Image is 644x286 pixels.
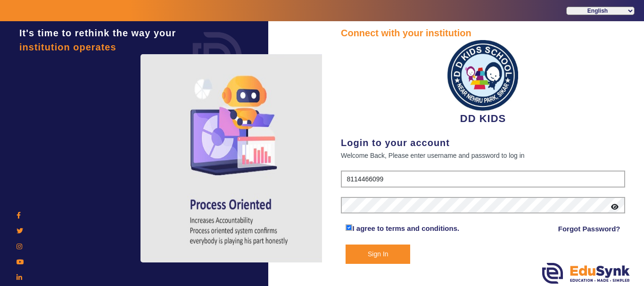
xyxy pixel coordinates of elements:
input: User Name [341,171,625,188]
img: be2ea2d6-d9c6-49ef-b70f-223e3d52583c [447,40,518,111]
div: DD KIDS [341,40,625,126]
img: login.png [182,21,253,92]
img: login4.png [140,54,339,262]
div: Login to your account [341,136,625,150]
div: Connect with your institution [341,26,625,40]
span: institution operates [19,42,116,52]
button: Sign In [346,245,410,264]
a: I agree to terms and conditions. [352,224,459,232]
img: edusynk.png [542,263,630,284]
a: Forgot Password? [558,223,620,235]
div: Welcome Back, Please enter username and password to log in [341,150,625,161]
span: It's time to rethink the way your [19,28,176,38]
